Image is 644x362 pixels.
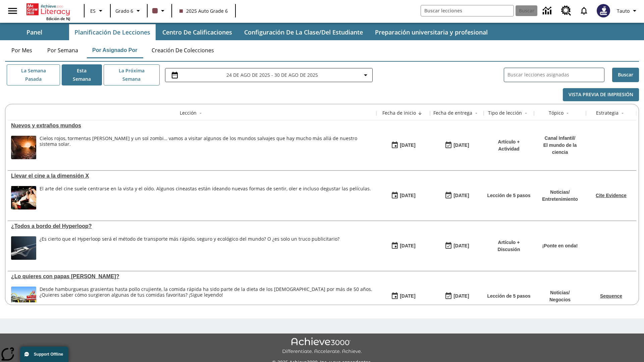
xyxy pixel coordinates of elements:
[104,64,160,85] button: La próxima semana
[362,71,370,79] svg: Collapse Date Range Filter
[614,5,641,17] button: Perfil/Configuración
[597,4,610,17] img: Avatar
[11,223,373,229] a: ¿Todos a bordo del Hyperloop?, Lecciones
[453,141,469,149] div: [DATE]
[522,109,530,117] button: Sort
[416,109,424,117] button: Sort
[487,293,530,300] p: Lección de 5 pasos
[11,274,373,280] a: ¿Lo quieres con papas fritas?, Lecciones
[549,296,571,303] p: Negocios
[488,110,522,116] div: Tipo de lección
[11,173,373,179] div: Llevar el cine a la dimensión X
[11,123,373,129] a: Nuevos y extraños mundos, Lecciones
[11,236,36,260] img: Representación artística del vehículo Hyperloop TT entrando en un túnel
[433,110,472,116] div: Fecha de entrega
[1,24,68,40] button: Panel
[40,136,373,159] div: Cielos rojos, tormentas de gemas y un sol zombi… vamos a visitar algunos de los mundos salvajes q...
[539,2,557,20] a: Centro de información
[40,136,373,147] div: Cielos rojos, tormentas [PERSON_NAME] y un sol zombi… vamos a visitar algunos de los mundos salva...
[26,3,70,16] a: Portada
[42,42,84,58] button: Por semana
[40,287,373,298] div: Desde hamburguesas grasientas hasta pollo crujiente, la comida rápida ha sido parte de la dieta d...
[421,5,514,16] input: Buscar campo
[487,138,531,153] p: Artículo + Actividad
[239,24,368,40] button: Configuración de la clase/del estudiante
[40,236,339,242] div: ¿Es cierto que el Hyperloop será el método de transporte más rápido, seguro y ecológico del mundo...
[593,2,614,19] button: Escoja un nuevo avatar
[617,7,630,14] span: Tauto
[87,42,143,58] button: Por asignado por
[87,5,108,17] button: Lenguaje: ES, Selecciona un idioma
[487,192,530,199] p: Lección de 5 pasos
[563,88,639,101] button: Vista previa de impresión
[197,109,205,117] button: Sort
[472,109,480,117] button: Sort
[575,2,593,19] a: Notificaciones
[11,287,36,310] img: Uno de los primeros locales de McDonald's, con el icónico letrero rojo y los arcos amarillos.
[542,242,578,249] p: ¡Ponte en onda!
[453,191,469,200] div: [DATE]
[179,7,228,14] span: 2025 Auto Grade 6
[168,71,370,79] button: Seleccione el intervalo de fechas opción del menú
[400,242,415,250] div: [DATE]
[226,71,318,78] span: 24 de ago de 2025 - 30 de ago de 2025
[62,64,102,85] button: Esta semana
[11,136,36,159] img: El concepto de un artista sobre cómo sería estar parado en la superficie del exoplaneta TRAPPIST-1
[619,109,627,117] button: Sort
[3,1,22,21] button: Abrir el menú lateral
[487,239,531,253] p: Artículo + Discusión
[11,186,36,209] img: El panel situado frente a los asientos rocía con agua nebulizada al feliz público en un cine equi...
[537,142,583,156] p: El mundo de la ciencia
[26,2,70,21] div: Portada
[600,293,622,299] a: Sequence
[11,123,373,129] div: Nuevos y extraños mundos
[11,274,373,280] div: ¿Lo quieres con papas fritas?
[442,139,471,152] button: 08/24/25: Último día en que podrá accederse la lección
[157,24,237,40] button: Centro de calificaciones
[542,196,578,203] p: Entretenimiento
[557,2,575,20] a: Centro de recursos, Se abrirá en una pestaña nueva.
[90,7,96,14] span: ES
[40,287,373,310] span: Desde hamburguesas grasientas hasta pollo crujiente, la comida rápida ha sido parte de la dieta d...
[549,289,571,296] p: Noticias /
[389,189,418,202] button: 08/18/25: Primer día en que estuvo disponible la lección
[596,193,627,198] a: Cite Evidence
[40,236,339,260] div: ¿Es cierto que el Hyperloop será el método de transporte más rápido, seguro y ecológico del mundo...
[563,109,572,117] button: Sort
[115,7,133,14] span: Grado 6
[542,189,578,196] p: Noticias /
[389,290,418,303] button: 07/14/25: Primer día en que estuvo disponible la lección
[442,290,471,303] button: 07/20/26: Último día en que podrá accederse la lección
[7,64,60,85] button: La semana pasada
[11,173,373,179] a: Llevar el cine a la dimensión X, Lecciones
[69,24,156,40] button: Planificación de lecciones
[282,338,362,355] img: Achieve3000 Differentiate Accelerate Achieve
[146,42,219,58] button: Creación de colecciones
[596,110,619,116] div: Estrategia
[389,139,418,152] button: 08/24/25: Primer día en que estuvo disponible la lección
[507,70,604,80] input: Buscar lecciones asignadas
[549,110,563,116] div: Tópico
[612,68,639,82] button: Buscar
[400,141,415,149] div: [DATE]
[389,240,418,252] button: 07/21/25: Primer día en que estuvo disponible la lección
[40,186,371,192] div: El arte del cine suele centrarse en la vista y el oído. Algunos cineastas están ideando nuevas fo...
[400,191,415,200] div: [DATE]
[40,186,371,209] div: El arte del cine suele centrarse en la vista y el oído. Algunos cineastas están ideando nuevas fo...
[537,135,583,142] p: Canal Infantil /
[34,352,63,357] span: Support Offline
[442,189,471,202] button: 08/24/25: Último día en que podrá accederse la lección
[180,110,197,116] div: Lección
[11,223,373,229] div: ¿Todos a bordo del Hyperloop?
[453,292,469,300] div: [DATE]
[382,110,416,116] div: Fecha de inicio
[5,42,39,58] button: Por mes
[113,5,145,17] button: Grado: Grado 6, Elige un grado
[400,292,415,300] div: [DATE]
[370,24,493,40] button: Preparación universitaria y profesional
[453,242,469,250] div: [DATE]
[46,16,70,21] span: Edición de NJ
